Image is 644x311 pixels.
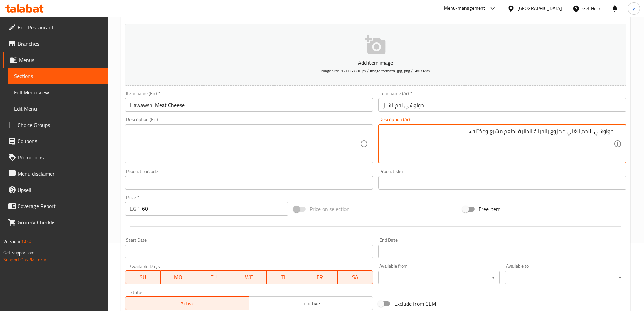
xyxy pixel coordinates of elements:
a: Edit Menu [8,101,108,117]
span: Full Menu View [14,88,102,96]
a: Coupons [3,133,108,149]
span: Exclude from GEM [394,299,436,308]
span: Inactive [252,298,370,308]
span: Upsell [18,186,102,194]
span: Choice Groups [18,121,102,129]
span: TH [269,272,300,282]
p: Add item image [136,59,616,67]
span: MO [163,272,193,282]
span: Branches [18,40,102,48]
span: Active [128,298,246,308]
a: Branches [3,36,108,52]
span: WE [234,272,264,282]
div: [GEOGRAPHIC_DATA] [517,5,562,12]
button: FR [302,270,338,284]
a: Choice Groups [3,117,108,133]
a: Grocery Checklist [3,214,108,230]
span: TU [199,272,229,282]
button: Active [125,296,249,310]
span: 1.0.0 [21,237,31,246]
input: Please enter product barcode [125,176,373,190]
input: Please enter price [142,202,289,216]
a: Full Menu View [8,84,108,101]
a: Coverage Report [3,198,108,214]
span: Promotions [18,153,102,161]
h2: Update Hawawshi Meat Cheese [125,8,626,18]
button: TH [267,270,302,284]
a: Menus [3,52,108,68]
button: Add item imageImage Size: 1200 x 800 px / Image formats: jpg, png / 5MB Max. [125,24,626,86]
span: y [633,5,635,12]
span: Coverage Report [18,202,102,210]
a: Edit Restaurant [3,19,108,36]
a: Menu disclaimer [3,165,108,182]
textarea: حواوشي اللحم الغني ممزوج بالجبنة الذائبة لطعم مشبع ومختلف. [383,128,614,160]
button: WE [231,270,267,284]
div: Menu-management [444,4,485,13]
span: Version: [3,237,20,246]
span: Edit Restaurant [18,23,102,31]
button: TU [196,270,232,284]
span: SU [128,272,158,282]
input: Enter name En [125,98,373,112]
button: SA [338,270,373,284]
a: Upsell [3,182,108,198]
span: Sections [14,72,102,80]
span: Get support on: [3,248,34,257]
span: Menu disclaimer [18,170,102,178]
span: Image Size: 1200 x 800 px / Image formats: jpg, png / 5MB Max. [320,67,431,75]
span: Free item [479,205,500,213]
span: Coupons [18,137,102,145]
input: Enter name Ar [378,98,626,112]
p: EGP [130,205,139,213]
span: FR [305,272,335,282]
div: ​ [505,271,626,284]
input: Please enter product sku [378,176,626,190]
span: Menus [19,56,102,64]
span: SA [340,272,371,282]
button: MO [161,270,196,284]
span: Edit Menu [14,105,102,113]
a: Sections [8,68,108,84]
button: SU [125,270,161,284]
a: Promotions [3,149,108,165]
span: Grocery Checklist [18,218,102,226]
div: ​ [378,271,500,284]
a: Support.OpsPlatform [3,255,46,264]
button: Inactive [249,296,373,310]
span: Price on selection [310,205,350,213]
